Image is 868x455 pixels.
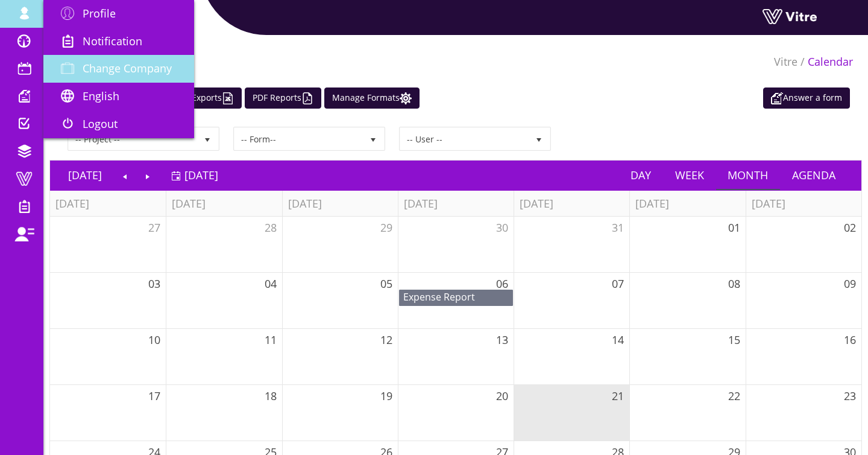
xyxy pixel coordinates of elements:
th: [DATE] [629,191,745,217]
span: 08 [728,276,740,291]
a: Manage Formats [324,87,420,109]
a: Vitre [774,54,797,69]
span: 12 [380,332,392,347]
span: 17 [148,389,160,403]
th: [DATE] [166,191,281,217]
span: 15 [728,332,740,347]
span: 19 [380,389,392,403]
span: 10 [148,332,160,347]
a: Previous [114,161,137,189]
a: Logout [43,110,194,138]
span: 31 [612,220,624,235]
span: select [528,128,550,150]
a: Answer a form [763,87,850,109]
img: cal_excel.png [222,92,234,104]
a: English [43,83,194,110]
a: Next [136,161,159,189]
a: Notification [43,28,194,56]
span: 18 [265,389,277,403]
span: Profile [83,6,116,21]
span: [DATE] [184,168,218,182]
span: 14 [612,332,624,347]
a: Week [663,161,716,189]
span: Logout [83,116,118,131]
span: 20 [496,389,508,403]
a: [DATE] [56,161,114,189]
span: 22 [728,389,740,403]
img: cal_settings.png [400,92,412,104]
span: 09 [844,276,856,291]
a: All Excel Exports [148,87,242,109]
a: Month [716,161,781,189]
span: 21 [612,389,624,403]
span: Notification [83,34,142,48]
span: English [83,89,119,103]
span: -- Project -- [69,128,197,150]
span: 04 [265,276,277,291]
span: 01 [728,220,740,235]
span: 28 [265,220,277,235]
span: 23 [844,389,856,403]
th: [DATE] [50,191,166,217]
span: 07 [612,276,624,291]
li: Calendar [797,54,853,70]
a: Change Company [43,55,194,83]
span: 6713 [400,290,475,317]
th: [DATE] [282,191,398,217]
span: 13 [496,332,508,347]
span: 03 [148,276,160,291]
span: 06 [496,276,508,291]
span: select [197,128,218,150]
span: select [362,128,384,150]
span: 02 [844,220,856,235]
span: 27 [148,220,160,235]
span: 05 [380,276,392,291]
span: 29 [380,220,392,235]
span: Change Company [83,61,172,75]
a: Agenda [780,161,848,189]
th: [DATE] [746,191,861,217]
span: 16 [844,332,856,347]
span: 11 [265,332,277,347]
th: [DATE] [514,191,629,217]
a: [DATE] [171,161,218,189]
img: appointment_white2.png [771,92,783,104]
span: -- User -- [400,128,528,150]
span: 30 [496,220,508,235]
span: -- Form-- [234,128,362,150]
a: Day [618,161,663,189]
img: cal_pdf.png [301,92,313,104]
a: PDF Reports [245,87,321,109]
th: [DATE] [398,191,514,217]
